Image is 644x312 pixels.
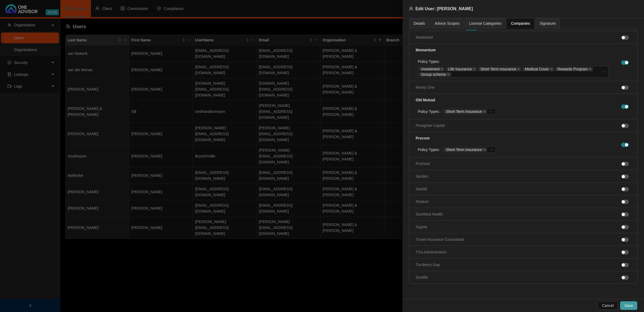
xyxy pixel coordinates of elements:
[416,48,436,52] strong: Momentum
[441,68,443,70] span: close
[555,67,593,71] span: Rewards Program
[416,250,447,254] span: TSA Adminstration
[416,237,464,242] span: Travel Insurance Consultants
[416,98,435,102] strong: Old Mutual
[416,212,443,216] span: SureMed Health
[446,67,477,71] span: Life Insurance
[415,6,473,11] span: Edit User: [PERSON_NAME]
[418,57,442,66] label: Policy Types
[416,225,427,229] span: Sygnia
[416,275,428,279] span: Zestlife
[416,136,430,140] strong: Procom
[522,67,554,71] span: Medical Cover
[421,67,440,71] span: Investment
[620,301,637,310] button: Save
[447,73,450,76] span: close
[602,303,614,309] span: Cancel
[480,67,516,71] span: Short Term Insurance
[416,187,427,191] span: Stanlib
[473,68,475,70] span: close
[624,303,633,309] span: Save
[469,21,501,25] span: License Categories
[558,67,588,71] span: Rewards Program
[416,162,430,166] span: Profmed
[483,110,486,113] span: close
[435,21,460,25] span: Advice Scopes
[416,35,433,40] span: Medshield
[409,6,413,11] span: user
[589,68,591,70] span: close
[478,67,521,71] span: Short Term Insurance
[448,67,472,71] span: Life Insurance
[598,301,618,310] button: Cancel
[419,67,445,71] span: Investment
[416,174,428,178] span: Sanlam
[416,85,434,89] span: Ninety One
[419,72,451,77] span: Group scheme
[540,21,556,25] span: Signature
[550,68,553,70] span: close
[517,68,520,70] span: close
[421,73,446,76] span: Group scheme
[416,199,429,204] span: Stratum
[418,145,442,154] label: Policy Types
[446,148,482,152] span: Short Term Insurance
[414,20,425,26] div: Details
[416,263,440,267] span: Turnberry Gap
[416,123,445,128] span: Peregrine Capital
[446,110,482,113] span: Short Term Insurance
[511,21,530,25] span: Companies
[418,107,442,116] label: Policy Types
[525,67,549,71] span: Medical Cover
[444,148,487,152] span: Short Term Insurance
[444,109,487,114] span: Short Term Insurance
[483,148,486,151] span: close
